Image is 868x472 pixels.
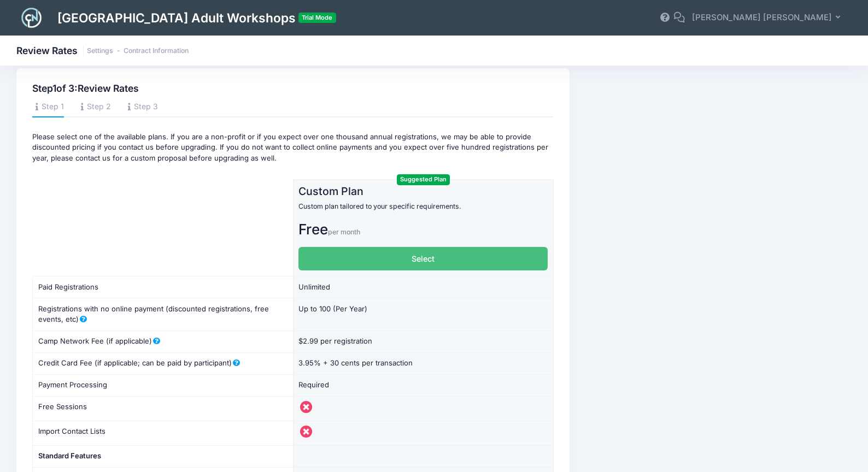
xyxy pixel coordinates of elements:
[16,3,46,33] img: Logo
[38,451,101,460] strong: Standard Features
[685,5,852,31] button: [PERSON_NAME] [PERSON_NAME]
[293,374,553,396] td: Required
[33,352,293,374] td: Credit Card Fee (if applicable; can be paid by participant)
[32,132,554,173] p: Please select one of the available plans. If you are a non-profit or if you expect over one thous...
[125,98,158,117] a: Step 3
[87,47,113,55] a: Settings
[78,98,111,117] a: Step 2
[298,219,548,240] p: Free
[298,247,548,270] label: Select
[33,298,293,331] td: Registrations with no online payment (discounted registrations, free events, etc)
[397,174,450,185] span: Suggested Plan
[33,374,293,396] td: Payment Processing
[293,331,553,352] td: $2.99 per registration
[33,396,293,421] td: Free Sessions
[33,276,293,298] td: Paid Registrations
[328,228,360,236] span: per month
[124,47,189,55] a: Contract Information
[33,421,293,445] td: Import Contact Lists
[298,13,336,23] span: Trial Mode
[16,45,189,56] h1: Review Rates
[57,3,336,33] h1: [GEOGRAPHIC_DATA] Adult Workshops
[692,11,832,23] span: [PERSON_NAME] [PERSON_NAME]
[52,82,56,94] span: 1
[32,82,554,94] h3: Step of 3:
[298,202,548,212] p: Custom plan tailored to your specific requirements.
[33,331,293,352] td: Camp Network Fee (if applicable)
[293,276,553,298] td: Unlimited
[32,98,63,117] a: Step 1
[293,298,553,331] td: Up to 100 (Per Year)
[293,352,553,374] td: 3.95% + 30 cents per transaction
[78,82,139,94] span: Review Rates
[298,185,548,198] h2: Custom Plan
